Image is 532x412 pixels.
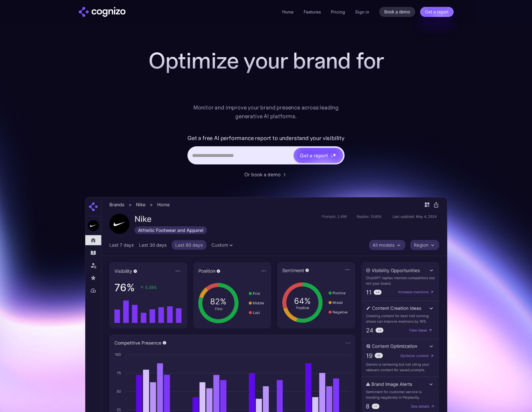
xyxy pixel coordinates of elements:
a: Pricing [331,9,345,15]
a: Get a reportstarstarstar [293,147,344,163]
div: Monitor and improve your brand presence across leading generative AI platforms. [189,103,343,121]
a: Features [304,9,321,15]
form: Hero URL Input Form [187,133,345,168]
div: Or book a demo [244,171,281,178]
a: home [79,7,126,17]
label: Get a free AI performance report to understand your visibility [187,133,345,143]
a: Get a report [420,7,454,17]
h1: Optimize your brand for [141,48,391,73]
img: star [332,153,336,157]
a: Book a demo [379,7,415,17]
img: star [331,155,333,158]
img: cognizo logo [79,7,126,17]
a: Sign in [355,8,369,16]
a: Home [282,9,294,15]
img: star [331,153,332,154]
a: Or book a demo [244,171,288,178]
div: Get a report [300,152,328,159]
